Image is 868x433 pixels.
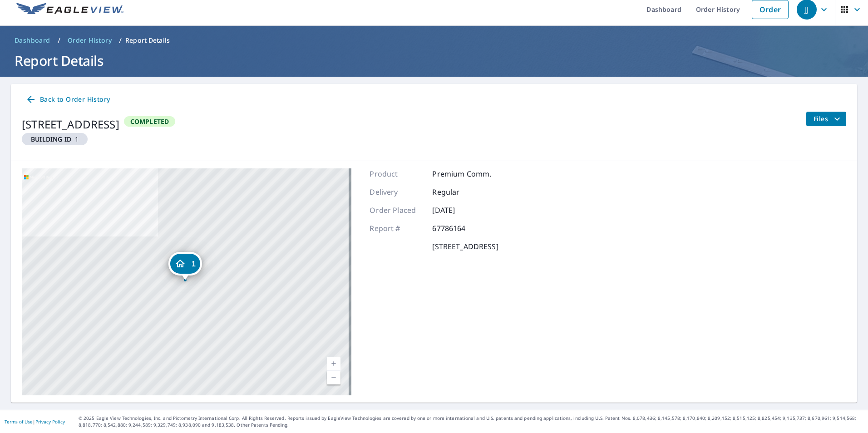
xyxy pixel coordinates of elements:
span: Completed [125,117,175,126]
p: Order Placed [370,205,424,216]
span: 1 [25,135,84,143]
a: Dashboard [11,33,54,48]
p: © 2025 Eagle View Technologies, Inc. and Pictometry International Corp. All Rights Reserved. Repo... [79,415,863,428]
li: / [58,35,60,46]
p: Report Details [125,36,170,45]
img: EV Logo [16,3,123,16]
li: / [119,35,122,46]
h1: Report Details [11,51,857,70]
em: Building ID [31,135,71,143]
p: Delivery [370,187,424,197]
p: Premium Comm. [432,168,491,179]
a: Back to Order History [22,91,113,108]
p: Report # [370,223,424,234]
span: Back to Order History [25,94,110,105]
a: Privacy Policy [35,418,65,425]
a: Current Level 17, Zoom In [327,357,340,371]
div: [STREET_ADDRESS] [22,116,119,133]
a: Order History [64,33,115,48]
a: Terms of Use [5,418,33,425]
p: 67786164 [432,223,487,234]
nav: breadcrumb [11,33,857,48]
span: Order History [68,36,112,45]
p: Regular [432,187,487,197]
p: [DATE] [432,205,487,216]
p: | [5,419,65,424]
a: Current Level 17, Zoom Out [327,371,340,384]
div: Dropped pin, building 1, Residential property, 1425 Gust Ln Chesapeake, VA 23323 [168,252,202,280]
span: 1 [192,261,196,267]
span: Files [814,113,843,124]
p: Product [370,168,424,179]
button: filesDropdownBtn-67786164 [806,112,846,126]
span: Dashboard [15,36,50,45]
p: [STREET_ADDRESS] [432,241,498,252]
